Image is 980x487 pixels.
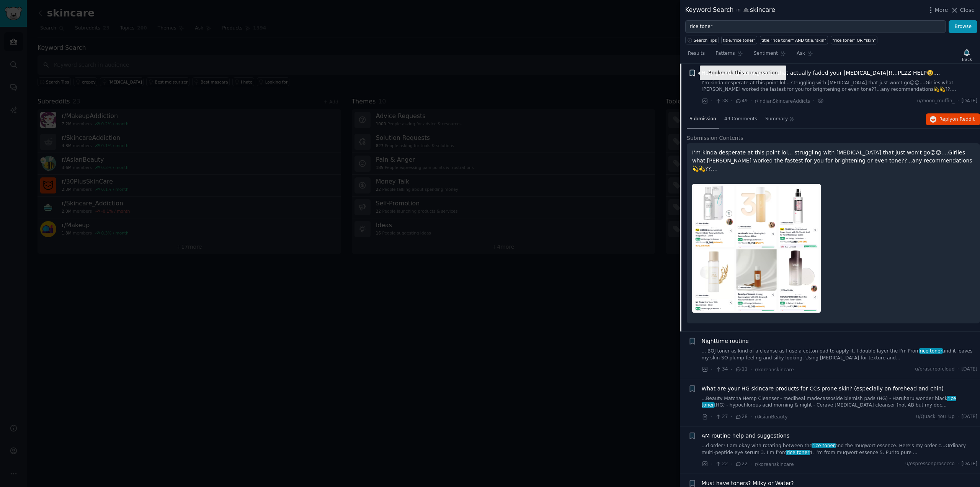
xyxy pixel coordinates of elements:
[786,450,810,455] span: rice toner
[754,50,778,57] span: Sentiment
[702,348,978,361] a: ... BOJ toner as kind of a cleanse as I use a cotton pad to apply it. I double layer the I'm From...
[952,116,975,122] span: on Reddit
[919,348,943,354] span: rice toner
[735,366,748,373] span: 11
[731,366,732,374] span: ·
[959,47,975,63] button: Track
[962,461,977,467] span: [DATE]
[711,460,712,468] span: ·
[831,36,877,44] a: "rice toner" OR "skin"
[735,98,748,105] span: 49
[962,366,977,373] span: [DATE]
[812,443,836,448] span: rice toner
[735,413,748,420] span: 28
[939,116,975,123] span: Reply
[917,98,955,105] span: u/moon_muffin_
[760,36,828,44] a: title:"rice toner" AND title:"skin"
[962,98,977,105] span: [DATE]
[755,98,810,104] span: r/IndianSkincareAddicts
[711,97,712,105] span: ·
[927,6,948,14] button: More
[688,50,705,57] span: Results
[731,460,732,468] span: ·
[685,36,719,44] button: Search Tips
[926,113,980,126] button: Replyon Reddit
[702,443,978,456] a: ...d order? I am okay with rotating between therice tonerand the mugwort essence. Here’s my order...
[751,48,789,63] a: Sentiment
[715,461,728,467] span: 22
[750,413,752,421] span: ·
[957,413,959,420] span: ·
[687,134,743,142] span: Submission Contents
[960,6,975,14] span: Close
[702,69,940,77] a: Holy grail brightening toner that actually faded your [MEDICAL_DATA]!!...PLZZ HELP🥺....
[731,97,732,105] span: ·
[832,38,875,43] div: "rice toner" OR "skin"
[750,366,752,374] span: ·
[721,36,757,44] a: title:"rice toner"
[755,414,788,420] span: r/AsianBeauty
[685,5,775,15] div: Keyword Search skincare
[962,57,972,62] div: Track
[711,366,712,374] span: ·
[794,48,816,63] a: Ask
[702,432,790,440] a: AM routine help and suggestions
[750,97,752,105] span: ·
[962,413,977,420] span: [DATE]
[692,149,975,173] p: I’m kinda desperate at this point lol... struggling with [MEDICAL_DATA] that just won’t go😕😕....G...
[735,461,748,467] span: 22
[715,50,735,57] span: Patterns
[685,20,946,33] input: Try a keyword related to your business
[750,460,752,468] span: ·
[736,7,740,14] span: in
[724,116,757,123] span: 49 Comments
[685,48,707,63] a: Results
[755,462,794,467] span: r/koreanskincare
[765,116,788,123] span: Summary
[755,367,794,372] span: r/koreanskincare
[715,98,728,105] span: 38
[957,98,959,105] span: ·
[715,413,728,420] span: 27
[951,6,975,14] button: Close
[813,97,814,105] span: ·
[702,385,944,393] a: What are your HG skincare products for CCs prone skin? (especially on forehead and chin)
[711,413,712,421] span: ·
[916,413,955,420] span: u/Quack_You_Up
[689,116,716,123] span: Submission
[761,38,826,43] div: title:"rice toner" AND title:"skin"
[723,38,756,43] div: title:"rice toner"
[702,337,749,345] a: Nighttime routine
[702,395,978,409] a: ...Beauty Matcha Hemp Cleanser - mediheal madecassoside blemish pads (HG) - Haruharu wonder black...
[731,413,732,421] span: ·
[957,366,959,373] span: ·
[915,366,954,373] span: u/erasureofcloud
[692,184,821,313] img: Holy grail brightening toner that actually faded your hyperpigmentation!!...PLZZ HELP🥺....
[905,461,955,467] span: u/espressonprosecco
[713,48,745,63] a: Patterns
[694,38,717,43] span: Search Tips
[935,6,948,14] span: More
[797,50,805,57] span: Ask
[715,366,728,373] span: 34
[949,20,977,33] button: Browse
[702,80,978,93] a: I’m kinda desperate at this point lol... struggling with [MEDICAL_DATA] that just won’t go😕😕....G...
[957,461,959,467] span: ·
